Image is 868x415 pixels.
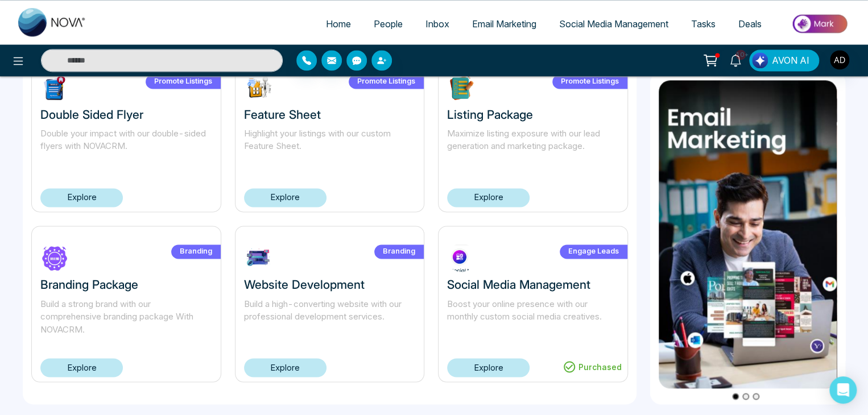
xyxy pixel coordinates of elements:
[772,53,809,67] span: AVON AI
[40,297,212,336] p: Build a strong brand with our comprehensive branding package With NOVACRM.
[447,188,530,207] a: Explore
[414,13,461,35] a: Inbox
[244,243,272,272] img: SW3NV1730301756.jpg
[680,13,727,35] a: Tasks
[735,49,746,60] span: 10+
[374,244,424,259] label: Branding
[732,393,739,400] button: Go to slide 1
[18,8,86,36] img: Nova CRM Logo
[326,18,351,30] span: Home
[374,18,403,30] span: People
[40,107,212,122] h3: Double Sided Flyer
[244,297,416,336] p: Build a high-converting website with our professional development services.
[40,277,212,292] h3: Branding Package
[171,244,221,259] label: Branding
[244,358,326,377] a: Explore
[315,13,362,35] a: Home
[548,13,680,35] a: Social Media Management
[829,376,857,404] div: Open Intercom Messenger
[749,49,819,71] button: AVON AI
[40,358,123,377] a: Explore
[738,18,762,30] span: Deals
[244,277,416,292] h3: Website Development
[753,393,759,400] button: Go to slide 3
[559,18,668,30] span: Social Media Management
[244,73,272,102] img: D2hWS1730737368.jpg
[552,74,627,89] label: Promote Listings
[727,13,773,35] a: Deals
[752,52,768,68] img: Lead Flow
[461,13,548,35] a: Email Marketing
[447,127,619,166] p: Maximize listing exposure with our lead generation and marketing package.
[447,297,619,336] p: Boost your online presence with our monthly custom social media creatives.
[447,243,476,272] img: xBhNT1730301685.jpg
[244,107,416,122] h3: Feature Sheet
[742,393,749,400] button: Go to slide 2
[447,277,619,292] h3: Social Media Management
[447,107,619,122] h3: Listing Package
[560,244,627,259] label: Engage Leads
[447,358,530,377] a: Explore
[472,18,536,30] span: Email Marketing
[40,243,69,272] img: 2AD8I1730320587.jpg
[722,49,749,69] a: 10+
[244,188,326,207] a: Explore
[557,358,627,376] div: Purchased
[349,74,424,89] label: Promote Listings
[40,73,69,102] img: ZHOM21730738815.jpg
[362,13,414,35] a: People
[659,80,837,388] img: item1.png
[244,127,416,166] p: Highlight your listings with our custom Feature Sheet.
[40,127,212,166] p: Double your impact with our double-sided flyers with NOVACRM.
[146,74,221,89] label: Promote Listings
[779,11,861,36] img: Market-place.gif
[425,18,449,30] span: Inbox
[447,73,476,102] img: 2AeAQ1730737045.jpg
[830,50,849,69] img: User Avatar
[40,188,123,207] a: Explore
[691,18,716,30] span: Tasks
